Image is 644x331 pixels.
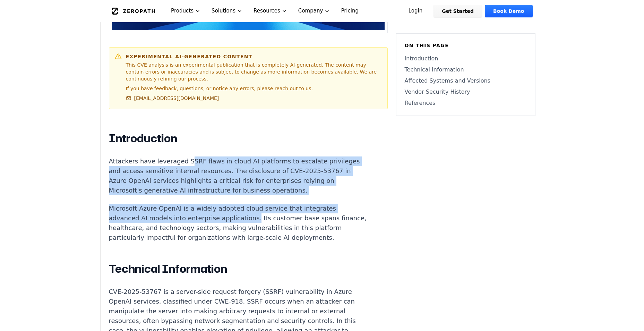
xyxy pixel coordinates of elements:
[405,77,527,85] a: Affected Systems and Versions
[405,42,527,49] h6: On this page
[485,5,532,17] a: Book Demo
[126,95,219,102] a: [EMAIL_ADDRESS][DOMAIN_NAME]
[109,156,367,195] p: Attackers have leveraged SSRF flaws in cloud AI platforms to escalate privileges and access sensi...
[405,99,527,107] a: References
[109,204,367,243] p: Microsoft Azure OpenAI is a widely adopted cloud service that integrates advanced AI models into ...
[109,262,367,276] h2: Technical Information
[405,66,527,74] a: Technical Information
[405,88,527,96] a: Vendor Security History
[126,85,382,92] p: If you have feedback, questions, or notice any errors, please reach out to us.
[126,61,382,82] p: This CVE analysis is an experimental publication that is completely AI-generated. The content may...
[126,53,382,60] h6: Experimental AI-Generated Content
[433,5,482,17] a: Get Started
[109,131,367,145] h2: Introduction
[400,5,431,17] a: Login
[405,54,527,63] a: Introduction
